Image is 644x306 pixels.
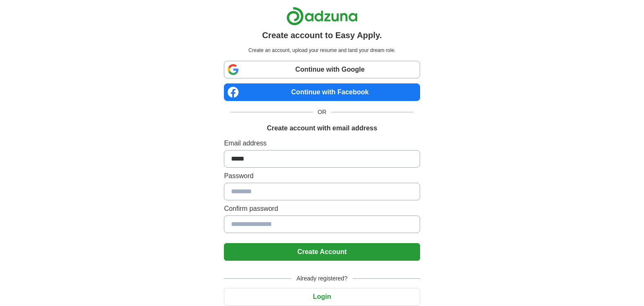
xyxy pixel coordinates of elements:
button: Create Account [224,243,420,261]
p: Create an account, upload your resume and land your dream role. [226,47,418,54]
button: Login [224,288,420,306]
a: Continue with Facebook [224,83,420,101]
h1: Create account to Easy Apply. [262,29,382,41]
a: Login [224,293,420,300]
label: Confirm password [224,204,420,214]
label: Email address [224,138,420,148]
span: OR [313,108,332,117]
span: Already registered? [291,274,352,283]
h1: Create account with email address [267,123,377,133]
label: Password [224,171,420,181]
img: Adzuna logo [286,7,358,26]
a: Continue with Google [224,61,420,78]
